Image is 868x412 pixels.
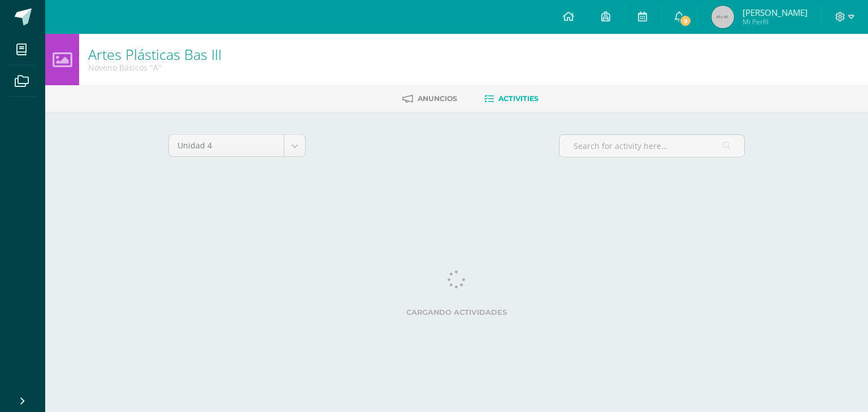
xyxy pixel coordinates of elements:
span: 9 [679,15,692,27]
input: Search for activity here… [559,135,744,157]
a: Artes Plásticas Bas III [88,45,222,64]
a: Anuncios [402,90,457,108]
h1: Artes Plásticas Bas III [88,46,222,62]
label: Cargando actividades [168,308,745,317]
span: Unidad 4 [177,135,275,156]
img: 45x45 [711,6,734,28]
a: Unidad 4 [169,135,305,156]
div: Noveno Básicos 'A' [88,62,222,73]
span: Activities [498,94,539,103]
span: [PERSON_NAME] [743,7,808,18]
span: Anuncios [418,94,457,103]
a: Activities [484,90,539,108]
span: Mi Perfil [743,17,808,27]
